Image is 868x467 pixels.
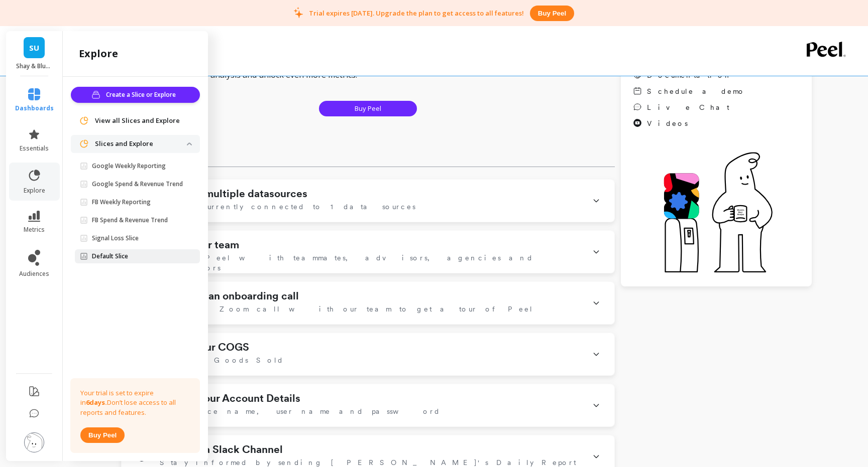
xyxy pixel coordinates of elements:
a: Videos [633,118,745,128]
strong: 6 days. [86,398,107,407]
span: Schedule a demo [647,86,745,96]
span: Create a Slice or Explore [106,90,179,100]
span: Book a Zoom call with our team to get a tour of Peel [160,304,533,314]
h1: Schedule an onboarding call [160,290,299,302]
span: audiences [19,270,49,278]
span: dashboards [15,104,54,112]
span: SU [29,42,39,54]
p: Google Spend & Revenue Trend [92,180,183,188]
span: Cost of Goods Sold [160,355,284,365]
p: Signal Loss Slice [92,234,139,242]
p: Slices and Explore [95,139,187,149]
span: Share Peel with teammates, advisors, agencies and investors [160,253,580,273]
span: Buy Peel [355,104,381,113]
p: Trial expires [DATE]. Upgrade the plan to get access to all features! [309,9,524,18]
span: Live Chat [647,102,729,112]
img: down caret icon [187,142,192,145]
p: FB Weekly Reporting [92,198,151,206]
h1: Connect a Slack Channel [160,443,283,455]
h2: explore [79,47,118,61]
span: metrics [24,226,45,234]
a: Schedule a demo [633,86,745,96]
button: Buy Peel [319,101,417,116]
p: Shay & Blue USA [16,62,53,70]
span: essentials [20,144,49,152]
span: Workspace name, user name and password [160,406,441,416]
span: Videos [647,118,688,128]
button: Buy peel [80,427,125,443]
span: View all Slices and Explore [95,116,180,126]
img: navigation item icon [79,116,89,126]
img: navigation item icon [79,139,89,149]
h1: Connect multiple datasources [160,188,307,200]
p: Default Slice [92,252,128,260]
span: explore [24,187,45,195]
img: profile picture [24,432,44,452]
button: Buy peel [530,6,574,21]
h1: Update your Account Details [160,392,300,404]
button: Create a Slice or Explore [71,87,200,103]
span: We're currently connected to 1 data sources [160,202,415,212]
p: Google Weekly Reporting [92,162,166,170]
p: Your trial is set to expire in Don’t lose access to all reports and features. [80,388,190,418]
p: FB Spend & Revenue Trend [92,216,168,224]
